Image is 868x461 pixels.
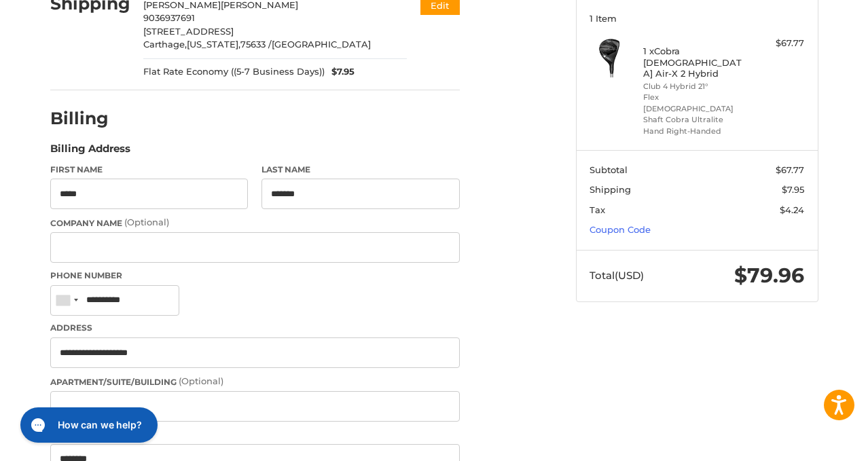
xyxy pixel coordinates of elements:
[643,92,747,114] li: Flex [DEMOGRAPHIC_DATA]
[50,141,130,163] legend: Billing Address
[143,26,234,37] span: [STREET_ADDRESS]
[50,428,460,441] label: City
[50,270,460,282] label: Phone Number
[187,39,240,50] span: [US_STATE],
[143,12,195,23] span: 9036937691
[50,322,460,334] label: Address
[590,224,651,235] a: Coupon Code
[643,114,747,126] li: Shaft Cobra Ultralite
[643,45,747,79] h4: 1 x Cobra [DEMOGRAPHIC_DATA] Air-X 2 Hybrid
[261,164,460,176] label: Last Name
[643,126,747,137] li: Hand Right-Handed
[590,13,804,24] h3: 1 Item
[734,263,804,288] span: $79.96
[179,375,223,386] small: (Optional)
[124,217,169,227] small: (Optional)
[50,164,249,176] label: First Name
[776,164,804,175] span: $67.77
[325,65,355,79] span: $7.95
[50,375,460,388] label: Apartment/Suite/Building
[14,403,162,447] iframe: Gorgias live chat messenger
[50,216,460,229] label: Company Name
[240,39,272,50] span: 75633 /
[143,39,187,50] span: Carthage,
[751,37,804,50] div: $67.77
[143,65,325,79] span: Flat Rate Economy ((5-7 Business Days))
[782,184,804,195] span: $7.95
[590,269,644,282] span: Total (USD)
[643,81,747,92] li: Club 4 Hybrid 21°
[780,204,804,215] span: $4.24
[590,164,628,175] span: Subtotal
[272,39,371,50] span: [GEOGRAPHIC_DATA]
[590,204,605,215] span: Tax
[590,184,631,195] span: Shipping
[50,108,130,129] h2: Billing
